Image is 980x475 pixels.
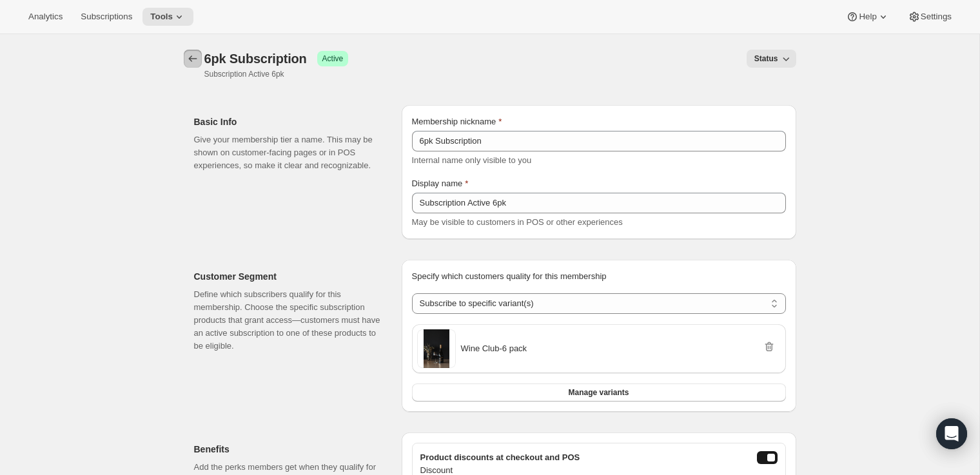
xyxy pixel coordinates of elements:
span: Active [322,53,344,64]
p: Give your membership tier a name. This may be shown on customer-facing pages or in POS experience... [194,133,381,172]
div: Open Intercom Messenger [936,418,967,449]
div: 6pk Subscription [204,51,349,66]
span: Wine Club - 6 pack [461,342,527,355]
span: Display name [412,179,463,188]
button: Status [747,50,796,68]
span: Tools [150,12,173,22]
button: Tools [142,8,193,26]
span: Product discounts at checkout and POS [420,451,580,464]
h2: Customer Segment [194,270,381,283]
button: Analytics [21,8,70,26]
span: Analytics [28,12,63,22]
p: Subscription Active 6pk [204,69,354,79]
button: Subscriptions [73,8,140,26]
span: May be visible to customers in POS or other experiences [412,217,623,227]
button: onlineDiscountEnabled [757,451,778,464]
button: Memberships [184,50,202,68]
span: Help [859,12,876,22]
span: Subscriptions [81,12,132,22]
button: Settings [900,8,959,26]
button: Remove [760,338,778,356]
button: Manage variants [412,383,786,402]
span: Internal name only visible to you [412,155,532,165]
button: Help [838,8,897,26]
span: Status [754,53,778,64]
h2: Benefits [194,443,381,456]
input: Enter display name [412,193,786,213]
span: Discount [420,465,453,475]
span: Membership nickname [412,117,496,126]
input: Enter internal name [412,131,786,151]
span: Settings [921,12,952,22]
h2: Basic Info [194,115,381,128]
span: Manage variants [568,387,629,398]
p: Specify which customers quality for this membership [412,270,786,283]
p: Define which subscribers qualify for this membership. Choose the specific subscription products t... [194,288,381,353]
